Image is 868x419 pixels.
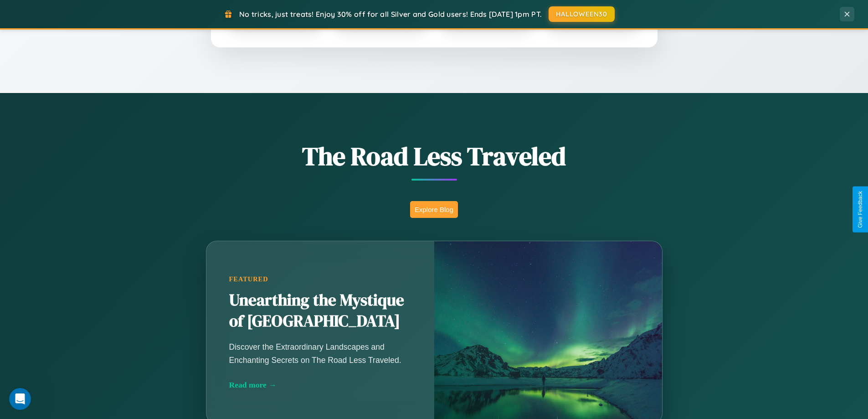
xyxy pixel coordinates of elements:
div: Read more → [229,380,411,390]
button: Explore Blog [410,201,458,218]
button: HALLOWEEN30 [549,6,615,22]
p: Discover the Extraordinary Landscapes and Enchanting Secrets on The Road Less Traveled. [229,341,411,366]
div: Give Feedback [857,191,863,228]
span: No tricks, just treats! Enjoy 30% off for all Silver and Gold users! Ends [DATE] 1pm PT. [239,10,542,19]
div: Featured [229,275,411,283]
h2: Unearthing the Mystique of [GEOGRAPHIC_DATA] [229,290,411,332]
iframe: Intercom live chat [9,388,31,410]
h1: The Road Less Traveled [161,139,708,174]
